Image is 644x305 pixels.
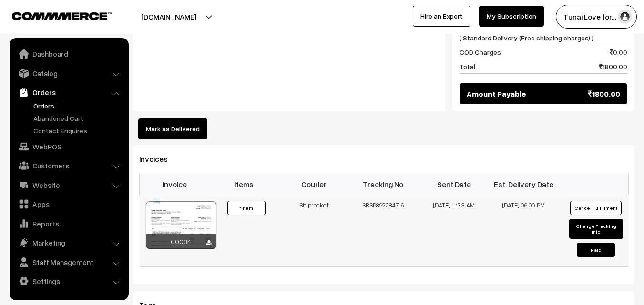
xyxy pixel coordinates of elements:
[12,254,125,271] a: Staff Management
[489,195,559,266] td: [DATE] 06:00 PM
[577,243,615,257] button: Paid
[599,61,627,71] span: 1800.00
[279,174,349,195] th: Courier
[146,234,216,249] div: 00034
[12,215,125,232] a: Reports
[139,154,179,164] span: Invoices
[610,47,627,57] span: 0.00
[12,177,125,194] a: Website
[12,234,125,251] a: Marketing
[227,201,266,215] button: 1 Item
[349,174,419,195] th: Tracking No.
[467,88,526,99] span: Amount Payable
[12,157,125,174] a: Customers
[31,126,125,136] a: Contact Enquires
[138,118,207,139] button: Mark as Delivered
[556,5,637,29] button: Tunai Love for…
[31,113,125,123] a: Abandoned Cart
[12,10,95,21] a: COMMMERCE
[570,201,622,215] button: Cancel Fulfillment
[349,195,419,266] td: SRSP8922847161
[12,45,125,62] a: Dashboard
[419,174,489,195] th: Sent Date
[12,12,112,20] img: COMMMERCE
[209,174,279,195] th: Items
[12,273,125,290] a: Settings
[12,138,125,155] a: WebPOS
[618,10,632,24] img: user
[31,101,125,111] a: Orders
[588,88,620,99] span: 1800.00
[489,174,559,195] th: Est. Delivery Date
[12,196,125,213] a: Apps
[413,6,470,27] a: Hire an Expert
[479,6,544,27] a: My Subscription
[140,174,210,195] th: Invoice
[460,47,501,57] span: COD Charges
[569,219,623,239] button: Change Tracking Info
[12,65,125,82] a: Catalog
[419,195,489,266] td: [DATE] 11:33 AM
[279,195,349,266] td: Shiprocket
[12,84,125,101] a: Orders
[108,5,230,29] button: [DOMAIN_NAME]
[460,61,475,71] span: Total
